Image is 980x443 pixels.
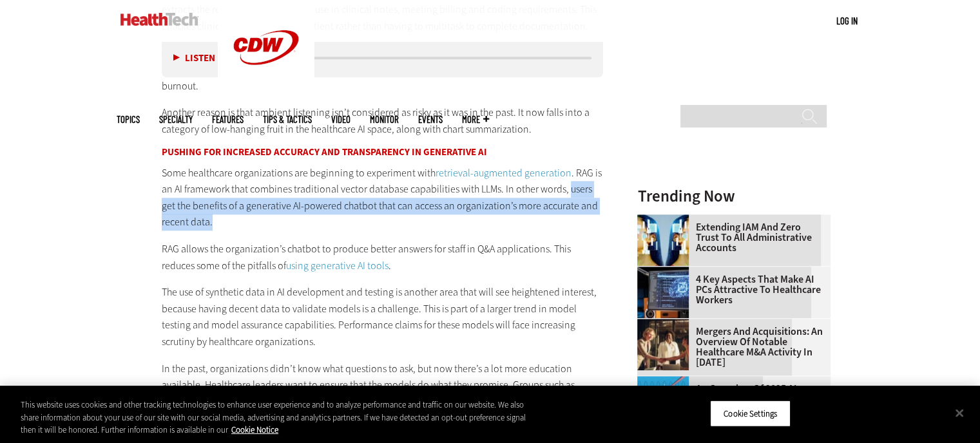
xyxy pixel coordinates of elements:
[710,400,791,427] button: Cookie Settings
[120,13,198,26] img: Home
[836,15,858,26] a: Log in
[117,115,140,124] span: Topics
[263,115,312,124] a: Tips & Tactics
[370,115,399,124] a: MonITor
[637,319,695,329] a: business leaders shake hands in conference room
[637,376,695,386] a: illustration of computer chip being put inside head with waves
[637,274,823,305] a: 4 Key Aspects That Make AI PCs Attractive to Healthcare Workers
[637,319,689,370] img: business leaders shake hands in conference room
[945,399,974,427] button: Close
[637,267,695,277] a: Desktop monitor with brain AI concept
[462,115,489,124] span: More
[21,399,539,437] div: This website uses cookies and other tracking technologies to enhance user experience and to analy...
[212,115,244,124] a: Features
[218,85,314,99] a: CDW
[637,384,823,404] a: An Overview of 2025 AI Trends in Healthcare
[159,115,193,124] span: Specialty
[637,376,689,428] img: illustration of computer chip being put inside head with waves
[162,165,604,231] p: Some healthcare organizations are beginning to experiment with . RAG is an AI framework that comb...
[231,424,278,435] a: More information about your privacy
[436,166,572,180] a: retrieval-augmented generation
[162,284,604,350] p: The use of synthetic data in AI development and testing is another area that will see heightened ...
[637,267,689,318] img: Desktop monitor with brain AI concept
[637,326,823,368] a: Mergers and Acquisitions: An Overview of Notable Healthcare M&A Activity in [DATE]
[637,222,823,253] a: Extending IAM and Zero Trust to All Administrative Accounts
[331,115,351,124] a: Video
[162,241,604,274] p: RAG allows the organization’s chatbot to produce better answers for staff in Q&A applications. Th...
[637,188,831,204] h3: Trending Now
[637,214,689,266] img: abstract image of woman with pixelated face
[836,14,858,28] div: User menu
[418,115,443,124] a: Events
[286,259,389,272] a: using generative AI tools
[637,214,695,225] a: abstract image of woman with pixelated face
[162,147,604,157] h3: Pushing for Increased Accuracy and Transparency in Generative AI
[162,361,604,410] p: In the past, organizations didn’t know what questions to ask, but now there’s a lot more educatio...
